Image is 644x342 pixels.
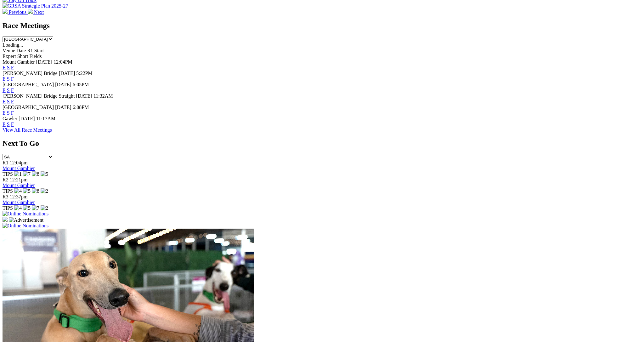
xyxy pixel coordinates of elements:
span: [DATE] [19,116,35,121]
a: S [7,76,10,82]
a: Mount Gambier [3,183,35,188]
img: Online Nominations [3,211,48,217]
span: 5:22PM [76,71,93,76]
span: TIPS [3,188,13,194]
span: Mount Gambier [3,59,35,65]
a: F [11,65,14,70]
img: 8 [32,188,39,194]
a: E [3,122,6,127]
a: F [11,76,14,82]
a: S [7,88,10,93]
span: [PERSON_NAME] Bridge [3,71,58,76]
a: F [11,88,14,93]
a: F [11,122,14,127]
span: Expert [3,54,16,59]
span: R2 [3,177,8,182]
span: 11:32AM [93,93,113,99]
span: [DATE] [55,82,71,87]
a: S [7,99,10,104]
span: R1 Start [27,48,44,53]
span: Date [16,48,26,53]
img: 4 [14,188,22,194]
img: 1 [14,171,22,177]
img: chevron-right-pager-white.svg [28,9,33,14]
img: 4 [14,205,22,211]
img: 5 [23,205,31,211]
a: Mount Gambier [3,200,35,205]
img: Online Nominations [3,223,48,229]
img: 15187_Greyhounds_GreysPlayCentral_Resize_SA_WebsiteBanner_300x115_2025.jpg [3,217,8,222]
img: 2 [41,188,48,194]
span: 11:17AM [36,116,56,121]
a: Next [28,9,44,15]
span: 6:08PM [73,105,89,110]
a: F [11,110,14,116]
a: S [7,65,10,70]
a: F [11,99,14,104]
a: Mount Gambier [3,166,35,171]
span: [DATE] [36,59,53,65]
span: TIPS [3,171,13,177]
span: Next [34,9,44,15]
span: [DATE] [76,93,92,99]
span: [DATE] [59,71,75,76]
a: View All Race Meetings [3,127,52,133]
span: Fields [29,54,42,59]
img: 7 [32,205,39,211]
img: 5 [23,188,31,194]
img: Advertisement [9,217,43,223]
span: [PERSON_NAME] Bridge Straight [3,93,75,99]
span: R1 [3,160,8,165]
span: TIPS [3,205,13,211]
h2: Race Meetings [3,21,641,30]
h2: Next To Go [3,139,641,148]
span: [GEOGRAPHIC_DATA] [3,105,54,110]
span: 12:04PM [54,59,72,65]
span: 6:05PM [73,82,89,87]
span: [GEOGRAPHIC_DATA] [3,82,54,87]
span: 12:04pm [10,160,28,165]
a: E [3,76,6,82]
a: E [3,110,6,116]
span: Venue [3,48,15,53]
img: chevron-left-pager-white.svg [3,9,8,14]
img: 8 [32,171,39,177]
span: Gawler [3,116,17,121]
a: Previous [3,9,28,15]
span: Loading... [3,42,23,48]
a: S [7,110,10,116]
a: E [3,99,6,104]
span: 12:37pm [10,194,28,199]
img: GRSA Strategic Plan 2025-27 [3,3,68,9]
span: [DATE] [55,105,71,110]
span: R3 [3,194,8,199]
a: E [3,65,6,70]
span: 12:21pm [10,177,28,182]
span: Short [17,54,28,59]
img: 7 [23,171,31,177]
img: 2 [41,205,48,211]
a: E [3,88,6,93]
span: Previous [9,9,26,15]
img: 5 [41,171,48,177]
a: S [7,122,10,127]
